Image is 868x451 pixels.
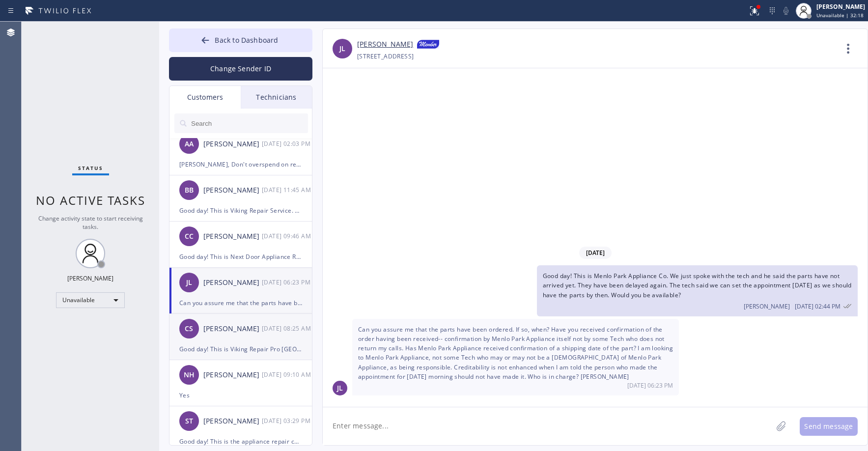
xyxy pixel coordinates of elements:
[38,214,143,231] span: Change activity state to start receiving tasks.
[337,383,343,394] span: JL
[36,192,145,208] span: No active tasks
[215,35,278,45] span: Back to Dashboard
[579,247,612,259] span: [DATE]
[169,57,312,81] button: Change Sender ID
[357,51,414,62] div: [STREET_ADDRESS]
[203,185,262,196] div: [PERSON_NAME]
[169,28,312,52] button: Back to Dashboard
[203,323,262,335] div: [PERSON_NAME]
[357,39,413,51] a: [PERSON_NAME]
[262,277,313,288] div: 10/02/2025 9:23 AM
[262,230,313,242] div: 10/02/2025 9:46 AM
[185,323,193,335] span: CS
[339,43,345,55] span: JL
[203,416,262,427] div: [PERSON_NAME]
[352,319,679,395] div: 10/02/2025 9:23 AM
[203,277,262,288] div: [PERSON_NAME]
[203,231,262,242] div: [PERSON_NAME]
[185,231,194,242] span: CC
[795,302,840,310] span: [DATE] 02:44 PM
[169,86,241,109] div: Customers
[203,369,262,381] div: [PERSON_NAME]
[179,205,302,216] div: Good day! This is Viking Repair Service. The parts for your unit are expected to arrive between [...
[543,272,852,299] span: Good day! This is Menlo Park Appliance Co. We just spoke with the tech and he said the parts have...
[67,274,113,282] div: [PERSON_NAME]
[262,138,313,149] div: 10/02/2025 9:03 AM
[179,343,302,355] div: Good day! This is Viking Repair Pro [GEOGRAPHIC_DATA]. Unfortunately our tech is in the hospital ...
[186,277,192,288] span: JL
[627,381,673,390] span: [DATE] 06:23 PM
[184,369,195,381] span: NH
[800,417,858,436] button: Send message
[537,265,858,316] div: 10/01/2025 9:44 AM
[185,139,194,150] span: AA
[358,325,673,381] span: Can you assure me that the parts have been ordered. If so, when? Have you received confirmation o...
[262,184,313,196] div: 10/02/2025 9:45 AM
[185,185,194,196] span: BB
[56,292,125,308] div: Unavailable
[744,302,790,310] span: [PERSON_NAME]
[262,323,313,334] div: 10/01/2025 9:25 AM
[816,2,865,11] div: [PERSON_NAME]
[78,165,103,171] span: Status
[203,139,262,150] div: [PERSON_NAME]
[179,297,302,309] div: Can you assure me that the parts have been ordered. If so, when? Have you received confirmation o...
[179,251,302,262] div: Good day! This is Next Door Appliance Repair. Unfortunately we would need to cancel your appointm...
[190,113,308,133] input: Search
[262,369,313,380] div: 09/30/2025 9:10 AM
[179,390,302,401] div: Yes
[241,86,312,109] div: Technicians
[179,436,302,447] div: Good day! This is the appliance repair company you recently contacted. Unfortunately our phone re...
[816,12,864,19] span: Unavailable | 32:18
[262,415,313,426] div: 09/29/2025 9:29 AM
[185,416,193,427] span: ST
[779,4,793,18] button: Mute
[179,159,302,170] div: [PERSON_NAME], Don't overspend on replacement. 25%OFF labor (Regular Appliance Repair). Book: [DO...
